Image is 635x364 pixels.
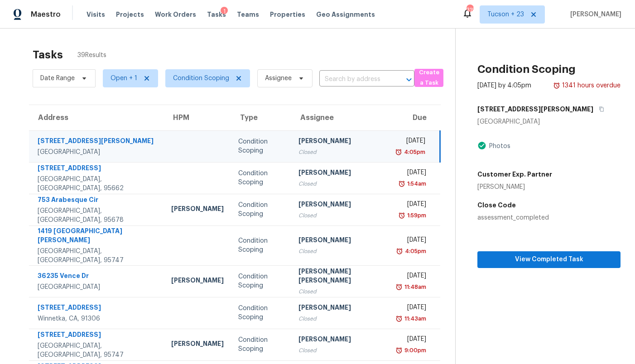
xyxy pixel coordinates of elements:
[270,10,305,19] span: Properties
[38,163,157,175] div: [STREET_ADDRESS]
[298,200,384,211] div: [PERSON_NAME]
[38,195,157,206] div: 753 Arabesque Cir
[231,105,291,130] th: Type
[391,105,440,130] th: Due
[298,179,384,188] div: Closed
[155,10,196,19] span: Work Orders
[395,314,403,323] img: Overdue Alarm Icon
[298,335,384,346] div: [PERSON_NAME]
[298,303,384,314] div: [PERSON_NAME]
[38,175,157,193] div: [GEOGRAPHIC_DATA], [GEOGRAPHIC_DATA], 95662
[553,81,560,90] img: Overdue Alarm Icon
[403,346,426,355] div: 9:00pm
[398,200,426,211] div: [DATE]
[38,314,157,323] div: Winnetka, CA, 91306
[316,10,375,19] span: Geo Assignments
[477,170,552,179] h5: Customer Exp. Partner
[265,74,292,83] span: Assignee
[419,67,439,88] span: Create a Task
[298,267,384,287] div: [PERSON_NAME] [PERSON_NAME]
[477,81,531,90] div: [DATE] by 4:05pm
[164,105,231,130] th: HPM
[405,179,426,188] div: 1:54am
[398,335,426,346] div: [DATE]
[238,137,284,155] div: Condition Scoping
[171,204,224,216] div: [PERSON_NAME]
[38,136,157,148] div: [STREET_ADDRESS][PERSON_NAME]
[237,10,259,19] span: Teams
[291,105,391,130] th: Assignee
[398,211,405,220] img: Overdue Alarm Icon
[477,201,621,210] h5: Close Code
[38,303,157,314] div: [STREET_ADDRESS]
[395,148,402,157] img: Overdue Alarm Icon
[398,179,405,188] img: Overdue Alarm Icon
[298,287,384,296] div: Closed
[111,74,137,83] span: Open + 1
[38,226,157,247] div: 1419 [GEOGRAPHIC_DATA][PERSON_NAME]
[298,168,384,179] div: [PERSON_NAME]
[467,5,473,14] div: 319
[403,314,426,323] div: 11:43am
[171,339,224,350] div: [PERSON_NAME]
[238,236,284,254] div: Condition Scoping
[298,136,384,148] div: [PERSON_NAME]
[486,142,510,151] div: Photos
[298,211,384,220] div: Closed
[38,341,157,359] div: [GEOGRAPHIC_DATA], [GEOGRAPHIC_DATA], 95747
[238,304,284,322] div: Condition Scoping
[477,251,621,268] button: View Completed Task
[477,213,621,222] div: assessment_completed
[238,201,284,219] div: Condition Scoping
[171,276,224,287] div: [PERSON_NAME]
[298,346,384,355] div: Closed
[38,283,157,292] div: [GEOGRAPHIC_DATA]
[38,206,157,225] div: [GEOGRAPHIC_DATA], [GEOGRAPHIC_DATA], 95678
[238,169,284,187] div: Condition Scoping
[38,330,157,341] div: [STREET_ADDRESS]
[477,105,593,114] h5: [STREET_ADDRESS][PERSON_NAME]
[87,10,105,19] span: Visits
[298,148,384,157] div: Closed
[298,247,384,256] div: Closed
[396,247,403,256] img: Overdue Alarm Icon
[33,50,63,59] h2: Tasks
[38,247,157,265] div: [GEOGRAPHIC_DATA], [GEOGRAPHIC_DATA], 95747
[298,314,384,323] div: Closed
[319,72,389,86] input: Search by address
[405,211,426,220] div: 1:59pm
[77,51,106,60] span: 39 Results
[398,235,426,247] div: [DATE]
[398,136,426,148] div: [DATE]
[477,141,486,150] img: Artifact Present Icon
[31,10,61,19] span: Maestro
[116,10,144,19] span: Projects
[29,105,164,130] th: Address
[238,272,284,290] div: Condition Scoping
[395,283,403,292] img: Overdue Alarm Icon
[485,254,613,265] span: View Completed Task
[38,148,157,157] div: [GEOGRAPHIC_DATA]
[403,73,415,86] button: Open
[402,148,425,157] div: 4:05pm
[221,7,228,16] div: 1
[398,303,426,314] div: [DATE]
[38,271,157,283] div: 36235 Vence Dr
[40,74,75,83] span: Date Range
[398,271,426,283] div: [DATE]
[403,283,426,292] div: 11:48am
[238,335,284,354] div: Condition Scoping
[477,182,552,192] div: [PERSON_NAME]
[395,346,403,355] img: Overdue Alarm Icon
[398,168,426,179] div: [DATE]
[477,117,621,126] div: [GEOGRAPHIC_DATA]
[173,74,229,83] span: Condition Scoping
[477,65,576,74] h2: Condition Scoping
[487,10,524,19] span: Tucson + 23
[403,247,426,256] div: 4:05pm
[567,10,621,19] span: [PERSON_NAME]
[207,11,226,18] span: Tasks
[414,69,443,87] button: Create a Task
[560,81,621,90] div: 1341 hours overdue
[298,235,384,247] div: [PERSON_NAME]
